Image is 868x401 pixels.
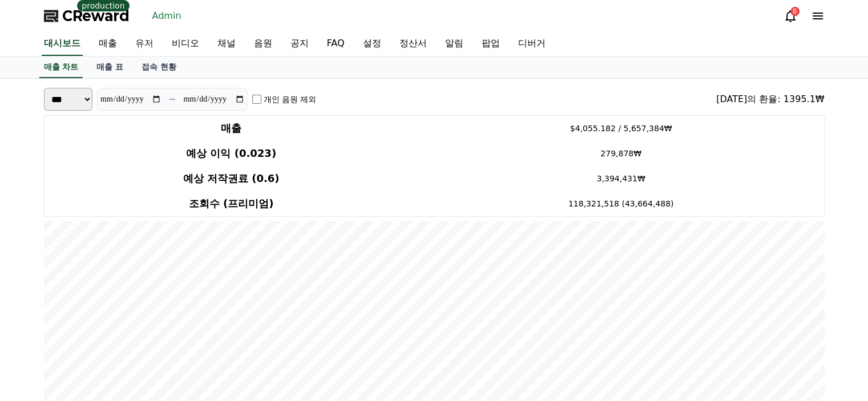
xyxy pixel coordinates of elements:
span: Home [29,337,49,346]
td: $4,055.182 / 5,657,384₩ [418,116,824,141]
h4: 예상 이익 (0.023) [49,145,414,161]
a: 팝업 [473,32,509,56]
a: 채널 [208,32,245,56]
span: Messages [95,338,128,347]
a: 정산서 [390,32,436,56]
div: [DATE]의 환율: 1395.1₩ [716,92,824,106]
a: 접속 현황 [132,56,185,78]
a: 대시보드 [42,32,83,56]
p: ~ [168,92,176,106]
h4: 조회수 (프리미엄) [49,196,414,212]
h4: 매출 [49,120,414,136]
a: Messages [75,320,147,349]
span: Settings [169,337,197,346]
a: Admin [148,7,186,25]
a: Settings [147,320,219,349]
h4: 예상 저작권료 (0.6) [49,171,414,187]
a: FAQ [318,32,354,56]
td: 3,394,431₩ [418,166,824,191]
a: 8 [784,9,797,23]
a: 비디오 [163,32,208,56]
td: 279,878₩ [418,141,824,166]
div: 8 [790,7,800,16]
a: 매출 표 [87,56,132,78]
a: 디버거 [509,32,555,56]
a: 설정 [354,32,390,56]
a: 매출 차트 [39,56,83,78]
a: 공지 [281,32,318,56]
a: 유저 [126,32,163,56]
a: Home [3,320,75,349]
a: 매출 [90,32,126,56]
a: 음원 [245,32,281,56]
span: CReward [62,7,130,25]
a: 알림 [436,32,473,56]
label: 개인 음원 제외 [264,94,317,105]
a: CReward [44,7,130,25]
td: 118,321,518 (43,664,488) [418,191,824,217]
